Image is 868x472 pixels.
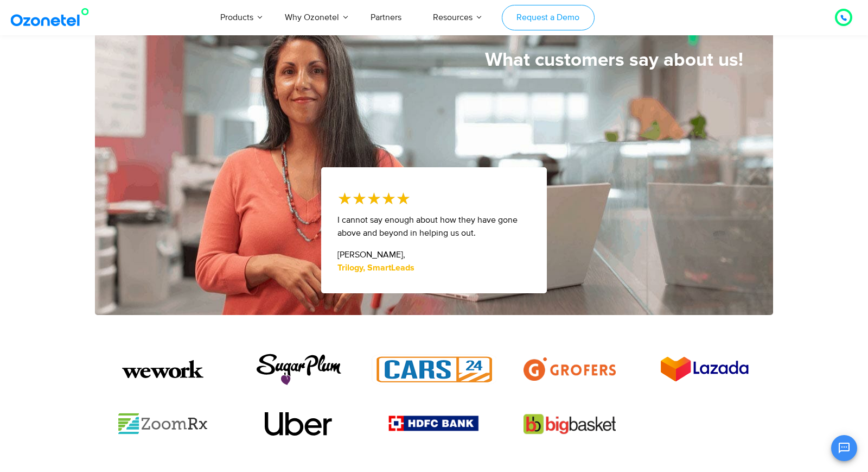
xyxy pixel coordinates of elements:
span: [PERSON_NAME], [337,249,405,260]
i: ★ [367,186,381,211]
button: Open chat [831,435,857,461]
i: ★ [352,186,367,211]
i: ★ [337,186,352,211]
a: Request a Demo [502,5,595,30]
h5: What customers say about us! [95,51,743,70]
i: ★ [381,186,396,211]
strong: Trilogy, SmartLeads [337,263,414,272]
div: 5/5 [337,186,411,211]
span: I cannot say enough about how they have gone above and beyond in helping us out. [337,215,518,238]
i: ★ [396,186,411,211]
